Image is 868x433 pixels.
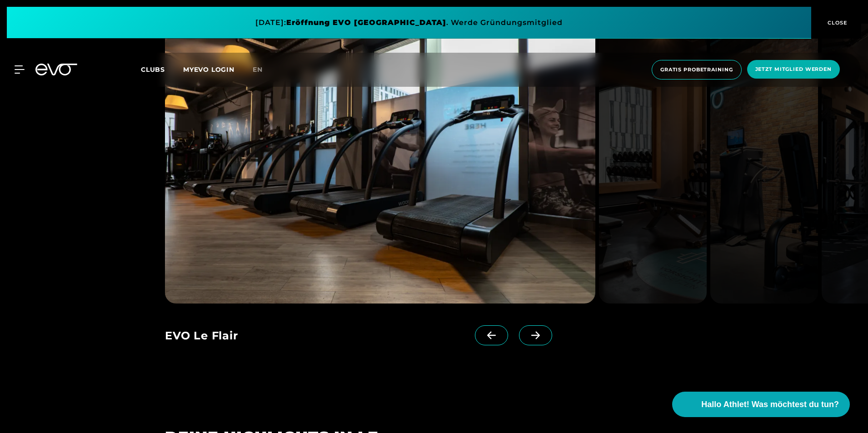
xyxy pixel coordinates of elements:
[672,392,850,417] button: Hallo Athlet! Was möchtest du tun?
[141,65,165,74] span: Clubs
[165,24,595,304] img: evofitness
[183,65,234,74] a: MYEVO LOGIN
[649,60,744,80] a: Gratis Probetraining
[660,66,733,74] span: Gratis Probetraining
[710,24,818,304] img: evofitness
[141,65,183,74] a: Clubs
[599,24,707,304] img: evofitness
[755,65,832,73] span: Jetzt Mitglied werden
[825,19,848,27] span: CLOSE
[744,60,843,80] a: Jetzt Mitglied werden
[253,65,274,75] a: en
[701,398,839,411] span: Hallo Athlet! Was möchtest du tun?
[253,65,263,74] span: en
[811,7,861,39] button: CLOSE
